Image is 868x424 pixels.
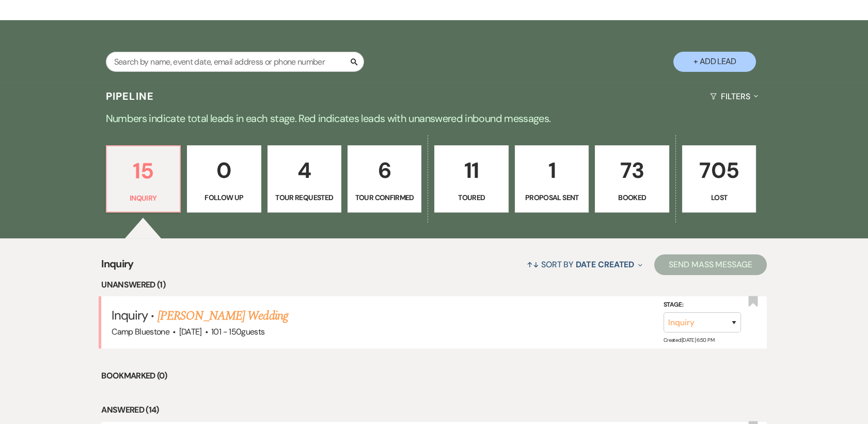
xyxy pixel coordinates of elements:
p: 1 [522,153,582,188]
label: Stage: [664,299,741,311]
input: Search by name, event date, email address or phone number [106,52,364,72]
a: 6Tour Confirmed [348,145,421,213]
p: 73 [602,153,662,188]
span: [DATE] [179,326,202,337]
a: 15Inquiry [106,145,181,213]
p: Follow Up [194,192,254,203]
li: Bookmarked (0) [101,369,767,383]
p: Lost [689,192,749,203]
p: Numbers indicate total leads in each stage. Red indicates leads with unanswered inbound messages. [62,110,806,127]
button: Sort By Date Created [523,251,646,278]
span: Date Created [576,259,634,270]
a: [PERSON_NAME] Wedding [157,307,288,325]
a: 0Follow Up [187,145,261,213]
p: 6 [354,153,415,188]
span: 101 - 150 guests [211,326,264,337]
p: Booked [602,192,662,203]
p: 15 [113,154,173,188]
a: 705Lost [682,145,756,213]
button: + Add Lead [673,52,756,72]
a: 11Toured [434,145,508,213]
span: ↑↓ [527,259,539,270]
p: Proposal Sent [522,192,582,203]
a: 73Booked [595,145,669,213]
p: 4 [274,153,335,188]
span: Created: [DATE] 6:50 PM [664,337,714,343]
p: 0 [194,153,254,188]
p: Tour Requested [274,192,335,203]
a: 1Proposal Sent [515,145,589,213]
button: Filters [706,83,762,110]
p: Tour Confirmed [354,192,415,203]
span: Inquiry [101,256,134,278]
p: 705 [689,153,749,188]
h3: Pipeline [106,89,154,103]
span: Camp Bluestone [112,326,169,337]
p: 11 [441,153,501,188]
li: Answered (14) [101,403,767,417]
button: Send Mass Message [654,254,767,275]
li: Unanswered (1) [101,278,767,292]
p: Inquiry [113,192,173,204]
a: 4Tour Requested [267,145,341,213]
p: Toured [441,192,501,203]
span: Inquiry [112,307,148,323]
